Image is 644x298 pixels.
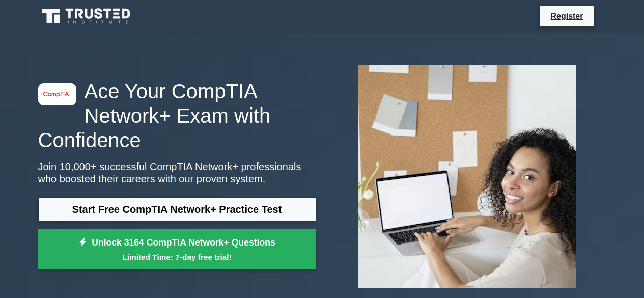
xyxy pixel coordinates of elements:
a: Unlock 3164 CompTIA Network+ QuestionsLimited Time: 7-day free trial! [38,229,316,270]
a: Start Free CompTIA Network+ Practice Test [38,197,316,222]
p: Join 10,000+ successful CompTIA Network+ professionals who boosted their careers with our proven ... [38,160,316,185]
a: Register [544,10,589,22]
small: Limited Time: 7-day free trial! [51,251,303,263]
h1: Ace Your CompTIA Network+ Exam with Confidence [38,79,316,152]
